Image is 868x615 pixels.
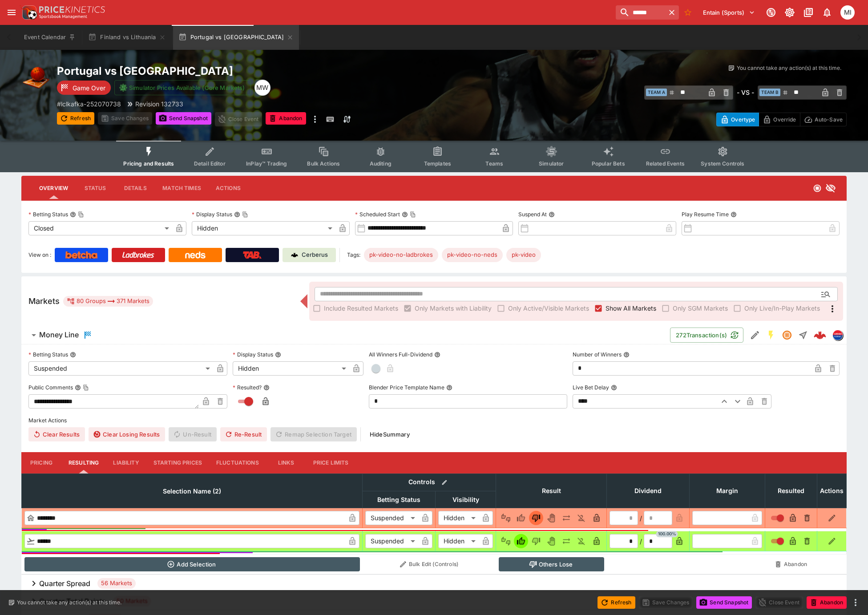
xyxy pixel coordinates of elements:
span: Teams [485,160,503,167]
button: Documentation [800,4,816,20]
button: Fluctuations [209,452,266,473]
div: michael.wilczynski [840,5,855,20]
button: Abandon [807,596,847,609]
div: Start From [716,113,847,126]
span: pk-video-no-neds [442,251,503,259]
button: Resulted? [263,384,270,391]
button: Starting Prices [146,452,209,473]
th: Actions [817,473,847,508]
svg: Suspended [782,330,792,340]
button: Override [759,113,800,126]
div: Betting Target: cerberus [442,248,503,262]
span: Selection Name (2) [153,486,231,497]
button: Copy To Clipboard [83,384,89,391]
a: Cerberus [283,248,336,262]
button: Blender Price Template Name [446,384,452,391]
button: Win [514,511,528,525]
svg: Hidden [825,183,836,194]
p: Cerberus [302,251,328,259]
p: Overtype [731,115,755,124]
th: Margin [690,473,765,508]
p: Game Over [73,83,105,93]
img: PriceKinetics Logo [20,4,37,21]
h5: Markets [28,296,60,306]
p: Blender Price Template Name [369,384,444,391]
span: Detail Editor [194,160,226,167]
p: Auto-Save [815,115,843,124]
div: Hidden [438,534,479,548]
div: Suspended [365,511,418,525]
h6: Money Line [39,330,79,340]
button: Copy To Clipboard [78,211,84,218]
th: Resulted [765,473,817,508]
button: Play Resume Time [731,211,737,218]
button: Live Bet Delay [611,384,617,391]
button: Status [75,178,115,199]
p: Play Resume Time [682,210,729,218]
span: Only Active/Visible Markets [508,303,589,313]
button: Win [514,534,528,548]
button: Copy To Clipboard [242,211,248,218]
div: Closed [28,221,172,235]
div: Michael Wilczynski [254,80,270,96]
button: Not Set [499,511,513,525]
th: Dividend [607,473,690,508]
img: Betcha [65,251,97,259]
span: Show All Markets [606,303,656,313]
button: Details [115,178,155,199]
button: Refresh [57,112,94,125]
div: Hidden [438,511,479,525]
div: / [640,514,642,523]
button: Display Status [275,352,281,358]
img: Cerberus [291,251,298,259]
button: Copy To Clipboard [410,211,416,218]
input: search [616,5,665,20]
span: Un-Result [169,427,216,441]
svg: More [827,303,838,314]
span: Related Events [646,160,685,167]
button: Send Snapshot [156,112,211,125]
button: Finland vs Lithuania [83,25,171,50]
button: Lose [529,534,543,548]
button: Void [544,534,558,548]
button: SGM Enabled [763,327,779,343]
button: Price Limits [306,452,356,473]
p: Display Status [192,210,232,218]
button: All Winners Full-Dividend [434,352,440,358]
p: Resulted? [233,384,262,391]
button: Suspend At [549,211,555,218]
span: 56 Markets [97,579,136,588]
p: Override [773,115,796,124]
button: Open [818,286,834,302]
button: Public CommentsCopy To Clipboard [75,384,81,391]
span: Templates [424,160,451,167]
p: Display Status [233,351,273,358]
p: Number of Winners [573,351,622,358]
span: Team B [759,89,780,96]
p: You cannot take any action(s) at this time. [17,599,121,607]
svg: Closed [813,184,822,193]
button: Money Line [21,326,670,344]
img: Ladbrokes [122,251,154,259]
button: No Bookmarks [681,5,695,20]
span: Pricing and Results [123,160,174,167]
div: Suspended [28,361,213,376]
p: Betting Status [28,351,68,358]
button: Edit Detail [747,327,763,343]
button: Refresh [598,596,635,609]
button: Simulator Prices Available (Core Markets) [114,80,251,95]
div: Betting Target: cerberus [506,248,541,262]
button: Void [544,511,558,525]
button: Clear Losing Results [89,427,165,441]
span: 100.00% [656,531,678,537]
button: Bulk Edit (Controls) [365,557,493,571]
span: pk-video [506,251,541,259]
button: Betting StatusCopy To Clipboard [70,211,76,218]
button: Add Selection [24,557,360,571]
button: Bulk edit [439,477,450,488]
th: Result [496,473,607,508]
img: basketball.png [21,64,50,93]
button: Number of Winners [623,352,630,358]
div: 80 Groups 371 Markets [67,296,149,307]
span: pk-video-no-ladbrokes [364,251,438,259]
